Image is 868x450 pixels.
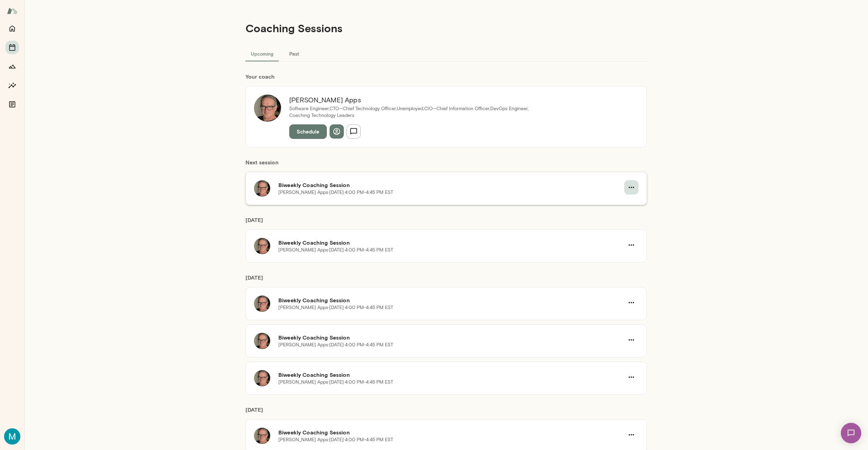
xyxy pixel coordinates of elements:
h6: Biweekly Coaching Session [278,181,624,189]
img: Max Miller [4,428,20,445]
button: Insights [5,79,19,92]
h6: [DATE] [245,216,647,229]
p: [PERSON_NAME] Apps · [DATE] · 4:00 PM-4:45 PM EST [278,304,393,311]
p: [PERSON_NAME] Apps · [DATE] · 4:00 PM-4:45 PM EST [278,379,393,386]
h6: Biweekly Coaching Session [278,371,624,379]
button: Send message [347,124,361,139]
button: Documents [5,98,19,111]
button: Growth Plan [5,60,19,73]
h6: Biweekly Coaching Session [278,296,624,304]
img: Mento [7,4,18,17]
p: Coaching Technology Leaders [289,112,529,119]
h6: Biweekly Coaching Session [278,428,624,436]
h6: [DATE] [245,273,647,287]
p: [PERSON_NAME] Apps · [DATE] · 4:00 PM-4:45 PM EST [278,436,393,443]
button: Past [279,45,309,62]
h6: Next session [245,158,647,172]
p: [PERSON_NAME] Apps · [DATE] · 4:00 PM-4:45 PM EST [278,247,393,253]
p: [PERSON_NAME] Apps · [DATE] · 4:00 PM-4:45 PM EST [278,342,393,348]
button: Upcoming [245,45,279,62]
h6: Biweekly Coaching Session [278,239,624,247]
h6: [PERSON_NAME] Apps [289,95,529,105]
button: Sessions [5,41,19,54]
button: Home [5,22,19,35]
h6: Biweekly Coaching Session [278,333,624,342]
p: [PERSON_NAME] Apps · [DATE] · 4:00 PM-4:45 PM EST [278,189,393,196]
button: Schedule [289,124,327,139]
img: Geoff Apps [254,95,281,122]
p: Software Engineer,CTO—Chief Technology Officer,Unemployed,CIO—Chief Information Officer,DevOps En... [289,105,529,112]
h4: Coaching Sessions [245,22,342,35]
h6: [DATE] [245,406,647,419]
h6: Your coach [245,73,647,81]
button: View profile [330,124,344,139]
div: basic tabs example [245,45,647,62]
